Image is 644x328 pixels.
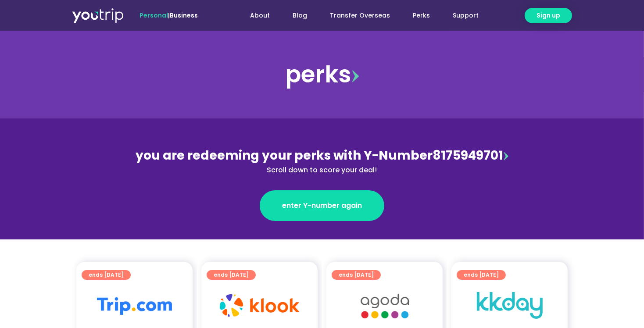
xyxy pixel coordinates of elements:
a: ends [DATE] [82,270,131,280]
span: Personal [140,11,168,20]
span: ends [DATE] [89,270,124,280]
span: Sign up [537,11,560,20]
a: Sign up [525,8,572,23]
div: Scroll down to score your deal! [132,165,512,175]
div: 8175949701 [132,146,512,175]
span: ends [DATE] [464,270,499,280]
nav: Menu [222,7,490,24]
a: Transfer Overseas [318,7,401,24]
a: Support [441,7,490,24]
a: enter Y-number again [260,190,384,221]
span: | [140,11,198,20]
span: you are redeeming your perks with Y-Number [136,147,433,164]
a: Perks [401,7,441,24]
a: ends [DATE] [332,270,381,280]
a: Business [170,11,198,20]
a: ends [DATE] [457,270,506,280]
span: ends [DATE] [214,270,249,280]
a: About [239,7,281,24]
a: ends [DATE] [207,270,256,280]
span: ends [DATE] [339,270,374,280]
span: enter Y-number again [282,200,362,211]
a: Blog [281,7,318,24]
